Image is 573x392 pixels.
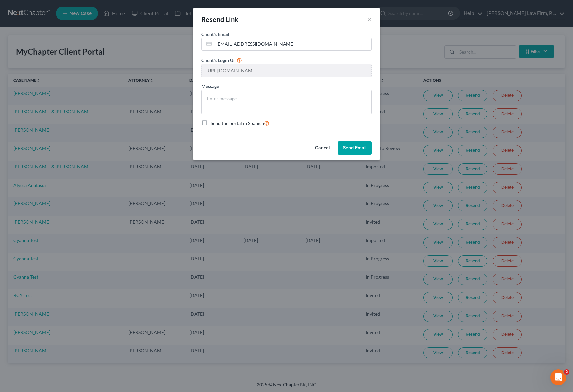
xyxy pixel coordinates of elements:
span: Send the portal in Spanish [211,120,264,126]
button: Cancel [310,141,335,155]
button: × [367,15,372,23]
span: Client's Email [201,31,229,37]
span: 2 [564,369,569,375]
label: Message [201,83,219,90]
div: Resend Link [201,15,238,24]
input: Enter email... [214,38,371,50]
iframe: Intercom live chat [550,369,566,385]
label: Client's Login Url [201,56,242,64]
input: -- [202,64,371,77]
button: Send Email [338,141,372,155]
